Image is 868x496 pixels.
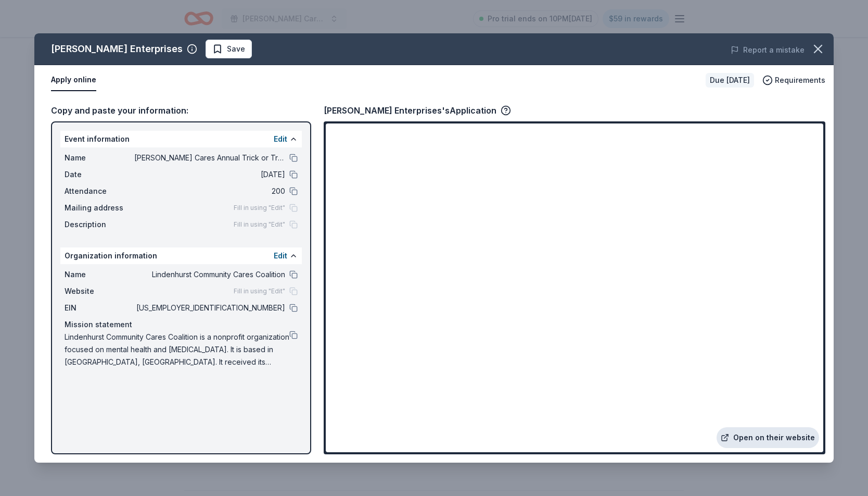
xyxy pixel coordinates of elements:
[234,220,285,229] span: Fill in using "Edit"
[274,250,287,262] button: Edit
[65,318,298,331] div: Mission statement
[65,285,134,297] span: Website
[60,131,302,147] div: Event information
[65,168,134,181] span: Date
[731,44,805,56] button: Report a mistake
[51,69,96,91] button: Apply online
[65,331,289,368] span: Lindenhurst Community Cares Coalition is a nonprofit organization focused on mental health and [M...
[134,168,285,181] span: [DATE]
[706,73,754,88] div: Due [DATE]
[717,427,819,448] a: Open on their website
[60,247,302,264] div: Organization information
[134,302,285,314] span: [US_EMPLOYER_IDENTIFICATION_NUMBER]
[234,287,285,295] span: Fill in using "Edit"
[134,268,285,281] span: Lindenhurst Community Cares Coalition
[274,133,287,145] button: Edit
[65,302,134,314] span: EIN
[65,268,134,281] span: Name
[65,218,134,231] span: Description
[65,202,134,214] span: Mailing address
[775,74,825,86] span: Requirements
[134,185,285,197] span: 200
[762,74,825,86] button: Requirements
[51,41,183,57] div: [PERSON_NAME] Enterprises
[134,152,285,164] span: [PERSON_NAME] Cares Annual Trick or Trunk
[51,104,311,117] div: Copy and paste your information:
[65,185,134,197] span: Attendance
[234,204,285,212] span: Fill in using "Edit"
[324,104,511,117] div: [PERSON_NAME] Enterprises's Application
[227,43,245,55] span: Save
[65,152,134,164] span: Name
[206,40,252,58] button: Save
